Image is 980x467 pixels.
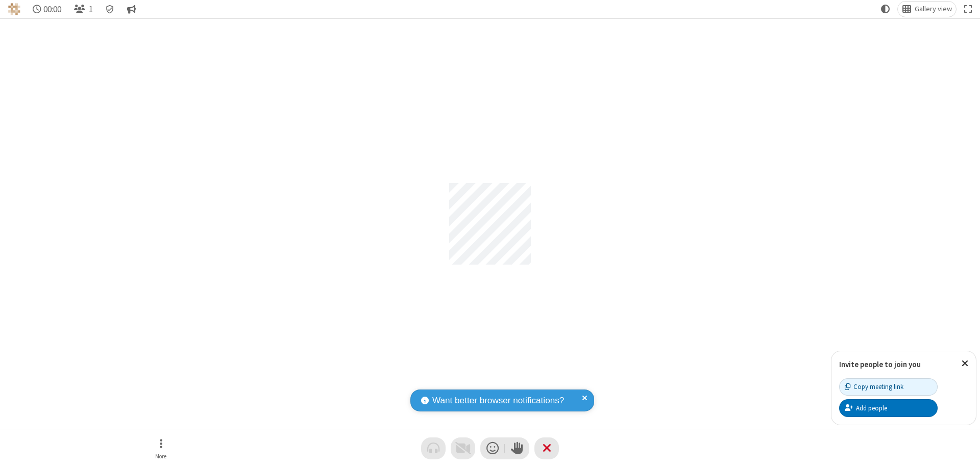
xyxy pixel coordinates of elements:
[89,5,93,14] span: 1
[898,2,956,17] button: Change layout
[145,434,176,463] button: Open menu
[123,2,140,17] button: Conversation
[451,437,475,459] button: Video
[43,5,61,14] span: 00:00
[480,437,505,459] button: Send a reaction
[421,437,446,459] button: Audio problem - check your Internet connection or call by phone
[8,3,20,15] img: QA Selenium DO NOT DELETE OR CHANGE
[845,382,903,392] div: Copy meeting link
[960,2,976,17] button: Fullscreen
[839,359,921,369] label: Invite people to join you
[915,5,952,13] span: Gallery view
[954,351,976,376] button: Close popover
[29,2,66,17] div: Timer
[69,2,97,17] button: Open participant list
[534,437,559,459] button: End or leave meeting
[101,2,119,17] div: Meeting details Encryption enabled
[155,453,166,459] span: More
[839,378,938,396] button: Copy meeting link
[839,399,938,417] button: Add people
[505,437,529,459] button: Raise hand
[432,394,564,407] span: Want better browser notifications?
[877,2,894,17] button: Using system theme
